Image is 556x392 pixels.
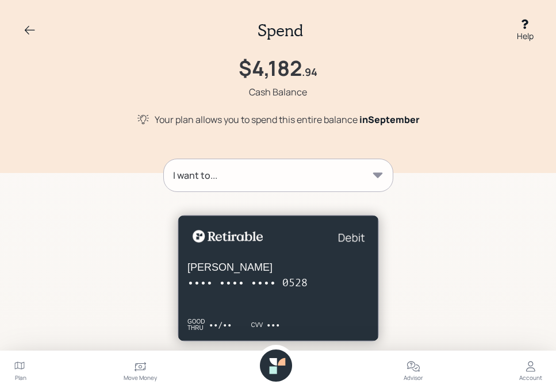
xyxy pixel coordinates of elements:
[302,66,317,79] h4: .94
[155,113,420,126] div: Your plan allows you to spend this entire balance
[258,21,303,40] h2: Spend
[249,85,307,99] div: Cash Balance
[359,113,420,126] span: in September
[404,374,423,383] div: Advisor
[124,374,157,383] div: Move Money
[15,374,26,383] div: Plan
[239,56,302,80] h1: $4,182
[517,30,534,42] div: Help
[173,168,217,182] div: I want to...
[519,374,542,383] div: Account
